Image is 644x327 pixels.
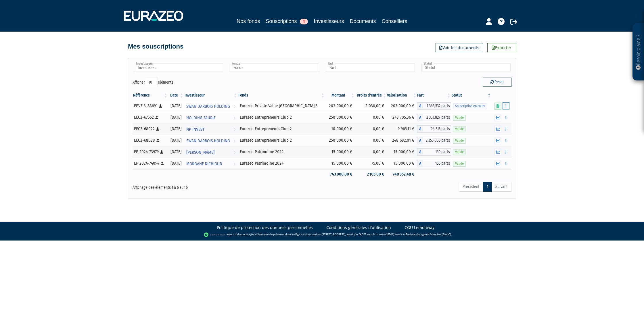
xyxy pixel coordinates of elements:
[387,169,417,179] td: 740 352,48 €
[170,103,182,109] div: [DATE]
[355,135,387,146] td: 0,00 €
[186,124,204,135] span: NP INVEST
[417,114,423,121] span: A
[170,137,182,143] div: [DATE]
[417,125,451,133] div: A - Eurazeo Entrepreneurs Club 2
[635,26,642,78] p: Besoin d'aide ?
[355,112,387,123] td: 0,00 €
[134,114,166,120] div: EEC2-67552
[325,146,355,158] td: 15 000,00 €
[240,126,323,132] div: Eurazeo Entrepreneurs Club 2
[417,160,423,167] span: A
[387,158,417,169] td: 15 000,00 €
[184,135,238,146] a: SWAN DARBOIS HOLDING
[170,160,182,166] div: [DATE]
[423,137,451,144] span: 2 353,606 parts
[325,91,355,100] th: Montant: activer pour trier la colonne par ordre croissant
[184,123,238,135] a: NP INVEST
[417,137,451,144] div: A - Eurazeo Entrepreneurs Club 2
[186,159,222,169] span: MORGANE RICHIOUD
[159,104,162,108] i: [Français] Personne physique
[161,162,164,165] i: [Français] Personne physique
[483,78,511,87] button: Reset
[451,91,492,100] th: Statut : activer pour trier la colonne par ordre d&eacute;croissant
[186,147,214,158] span: [PERSON_NAME]
[238,232,251,236] a: Lemonway
[423,125,451,133] span: 94,313 parts
[314,17,344,25] a: Investisseurs
[156,139,160,142] i: [Français] Personne physique
[417,148,451,156] div: A - Eurazeo Patrimoine 2024
[355,169,387,179] td: 2 105,00 €
[160,150,163,154] i: [Français] Personne physique
[325,123,355,135] td: 10 000,00 €
[406,232,451,236] a: Registre des agents financiers (Regafi)
[237,17,260,25] a: Nos fonds
[453,161,466,166] span: Valide
[417,102,451,110] div: A - Eurazeo Private Value Europe 3
[133,78,173,87] label: Afficher éléments
[387,112,417,123] td: 248 705,36 €
[124,11,183,21] img: 1732889491-logotype_eurazeo_blanc_rvb.png
[184,158,238,169] a: MORGANE RICHIOUD
[423,160,451,167] span: 150 parts
[387,91,417,100] th: Valorisation: activer pour trier la colonne par ordre croissant
[436,43,483,52] a: Voir les documents
[170,114,182,120] div: [DATE]
[133,91,168,100] th: Référence : activer pour trier la colonne par ordre croissant
[156,127,159,131] i: [Français] Personne physique
[240,160,323,166] div: Eurazeo Patrimoine 2024
[325,135,355,146] td: 250 000,00 €
[417,125,423,133] span: A
[184,100,238,112] a: SWAN DARBOIS HOLDING
[233,124,235,135] i: Voir l'investisseur
[300,19,308,24] span: 1
[184,146,238,158] a: [PERSON_NAME]
[423,114,451,121] span: 2 353,827 parts
[134,137,166,143] div: EEC2-68688
[240,149,323,155] div: Eurazeo Patrimoine 2024
[325,100,355,112] td: 203 000,00 €
[355,100,387,112] td: 2 030,00 €
[417,137,423,144] span: A
[417,91,451,100] th: Part: activer pour trier la colonne par ordre croissant
[453,149,466,155] span: Valide
[423,148,451,156] span: 150 parts
[355,91,387,100] th: Droits d'entrée: activer pour trier la colonne par ordre croissant
[483,182,492,192] a: 1
[145,78,158,87] select: Afficheréléments
[233,113,235,123] i: Voir l'investisseur
[417,102,423,110] span: A
[133,181,285,191] div: Affichage des éléments 1 à 6 sur 6
[217,225,313,230] a: Politique de protection des données personnelles
[355,123,387,135] td: 0,00 €
[382,17,407,25] a: Conseillers
[325,169,355,179] td: 743 000,00 €
[134,103,166,109] div: EPVE 3-83691
[186,101,230,112] span: SWAN DARBOIS HOLDING
[233,136,235,146] i: Voir l'investisseur
[453,126,466,132] span: Valide
[240,114,323,120] div: Eurazeo Entrepreneurs Club 2
[355,146,387,158] td: 0,00 €
[128,43,183,50] h4: Mes souscriptions
[325,158,355,169] td: 15 000,00 €
[326,225,391,230] a: Conditions générales d'utilisation
[240,137,323,143] div: Eurazeo Entrepreneurs Club 2
[417,160,451,167] div: A - Eurazeo Patrimoine 2024
[6,232,638,238] div: - Agent de (établissement de paiement dont le siège social est situé au [STREET_ADDRESS], agréé p...
[186,136,230,146] span: SWAN DARBOIS HOLDING
[405,225,434,230] a: CGU Lemonway
[453,103,487,109] span: Souscription en cours
[266,17,308,26] a: Souscriptions1
[487,43,516,52] a: Exporter
[233,147,235,158] i: Voir l'investisseur
[168,91,184,100] th: Date: activer pour trier la colonne par ordre croissant
[387,146,417,158] td: 15 000,00 €
[387,135,417,146] td: 248 682,01 €
[233,159,235,169] i: Voir l'investisseur
[355,158,387,169] td: 75,00 €
[134,126,166,132] div: EEC2-68022
[350,17,376,25] a: Documents
[417,114,451,121] div: A - Eurazeo Entrepreneurs Club 2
